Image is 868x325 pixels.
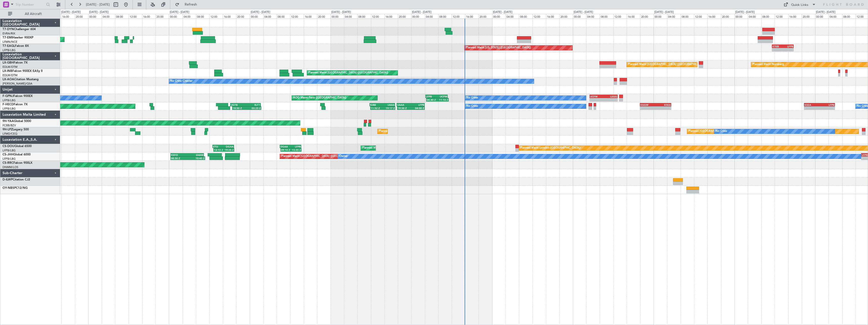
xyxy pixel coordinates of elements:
div: 00:00 [88,14,102,18]
button: All Aircraft [6,10,55,18]
div: 08:00 [761,14,775,18]
div: [DATE] - [DATE] [331,10,351,14]
div: [DATE] - [DATE] [816,10,835,14]
div: 04:00 [829,14,842,18]
div: 08:00 [277,14,290,18]
div: LSGG [603,95,617,98]
div: 10:45 Z [188,157,204,160]
div: Planned Maint Nurnberg [752,61,784,68]
a: EVRA/RIX [3,32,15,35]
a: T7-DYNChallenger 604 [3,28,36,31]
a: FCBB/BZV [3,124,16,127]
a: F-HECDFalcon 7X [3,103,28,106]
div: 19:25 Z [224,148,234,151]
span: [DATE] - [DATE] [86,2,110,7]
div: 00:00 [573,14,586,18]
span: CS-JHH [3,153,13,156]
div: KSEA [805,103,819,106]
div: 04:00 Z [411,107,424,110]
div: Planned Maint [GEOGRAPHIC_DATA] ([GEOGRAPHIC_DATA]) [281,153,361,160]
div: 12:00 [290,14,303,18]
div: 20:00 [236,14,250,18]
span: F-HECD [3,103,14,106]
span: T7-DYN [3,28,14,31]
span: T7-EMI [3,36,12,39]
div: [DATE] - [DATE] [170,10,189,14]
span: LX-INB [3,70,12,73]
div: [DATE] - [DATE] [89,10,108,14]
div: Planned Maint London ([GEOGRAPHIC_DATA]) [520,144,581,152]
div: 04:00 [748,14,761,18]
div: 16:00 [707,14,721,18]
div: UGTB [231,103,246,106]
div: EHAM [187,153,203,156]
div: 04:00 [425,14,438,18]
div: Owner [339,153,348,160]
div: No Crew [715,128,727,135]
div: 11:10 Z [438,98,448,101]
div: LFPB [819,103,834,106]
div: 16:00 [546,14,559,18]
div: [DATE] - [DATE] [412,10,431,14]
div: 16:00 [627,14,640,18]
div: 12:00 [775,14,788,18]
span: CS-RRC [3,161,13,165]
div: 03:25 Z [247,107,261,110]
a: 9H-YAAGlobal 5000 [3,120,31,123]
div: 08:00 [357,14,371,18]
div: - [805,107,819,110]
a: LFMD/CEQ [3,132,17,136]
div: 00:00 [411,14,425,18]
span: OY-NBS [3,187,14,190]
div: 00:00 [250,14,263,18]
div: 12:00 [129,14,142,18]
a: LFPB/LBG [3,107,16,111]
div: - [819,107,834,110]
div: DGAA [223,145,233,148]
div: KSFO [171,153,187,156]
a: LFMN/NCE [3,40,17,44]
div: [DATE] - [DATE] [61,10,81,14]
button: Quick Links [781,1,818,9]
span: F-GPNJ [3,95,13,98]
div: LFPB [291,145,301,148]
div: Planned Maint [GEOGRAPHIC_DATA] ([GEOGRAPHIC_DATA]) [379,128,459,135]
div: 20:00 [75,14,88,18]
div: LFPB [783,45,793,48]
div: 16:00 [465,14,479,18]
div: 04:00 [263,14,277,18]
div: UCFM [437,95,447,98]
div: 04:00 [506,14,519,18]
div: 15:25 Z [291,148,301,151]
div: 12:00 [209,14,223,18]
a: DNMM/LOS [3,165,18,169]
a: D-ILWPCitation CJ2 [3,178,30,181]
div: 19:50 Z [398,107,411,110]
div: 16:00 [61,14,75,18]
a: LFPB/LBG [3,157,16,161]
div: Planned [GEOGRAPHIC_DATA] ([GEOGRAPHIC_DATA]) [688,128,760,135]
div: 16:00 [384,14,398,18]
div: LFPB [426,95,437,98]
div: 00:00 [654,14,667,18]
div: KTEB [772,45,783,48]
div: 20:00 [640,14,654,18]
div: 08:00 [196,14,209,18]
span: All Aircraft [13,12,53,16]
div: 08:00 [842,14,856,18]
a: CS-DOUGlobal 6500 [3,145,32,148]
div: 04:00 [183,14,196,18]
a: EDLW/DTM [3,65,17,69]
div: No Crew [466,103,478,110]
div: 04:00 [586,14,600,18]
div: - [656,107,671,110]
div: 16:00 [142,14,156,18]
div: 19:17 Z [383,107,395,110]
div: 12:00 [613,14,627,18]
a: OY-NBSPC12/NG [3,187,28,190]
div: [DATE] - [DATE] [654,10,674,14]
div: 00:00 [815,14,829,18]
div: RJBB [370,103,382,106]
div: - [772,48,783,51]
a: LFPB/LBG [3,149,16,152]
